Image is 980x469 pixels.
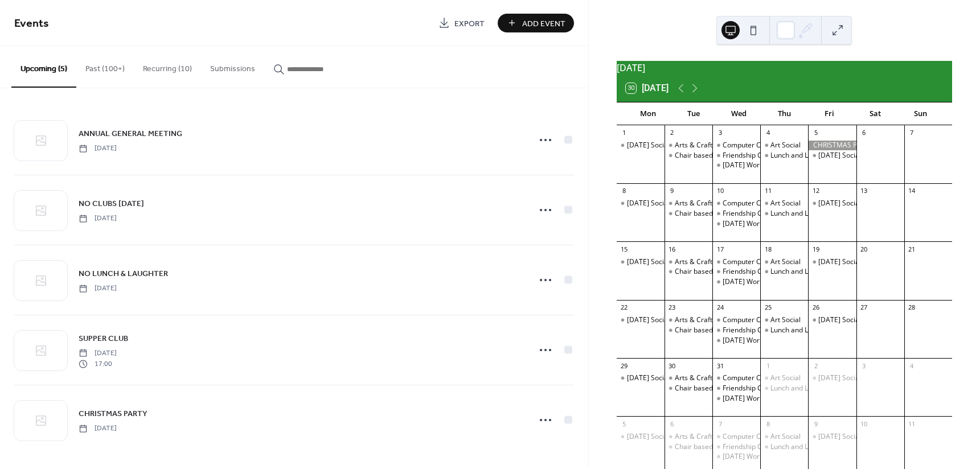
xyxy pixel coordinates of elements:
div: 16 [668,245,676,253]
div: Tue [671,102,716,125]
div: Art Social [760,315,808,325]
div: Thu [761,102,807,125]
div: 7 [908,129,916,137]
div: 15 [620,245,629,253]
div: Computer Class [712,199,760,208]
div: Art Social [760,141,808,150]
div: 2 [668,129,676,137]
a: CHRISTMAS PARTY [79,407,147,420]
div: 14 [908,187,916,195]
div: Friday Social Club [808,199,856,208]
div: 5 [620,419,629,428]
div: 12 [811,187,820,195]
button: Submissions [201,46,264,87]
div: Computer Class [712,373,760,383]
div: Chair based exercise - St Johns & St Matthews Church [665,326,712,335]
div: [DATE] Workout [723,394,773,404]
div: 25 [764,303,772,312]
div: Art Social [760,199,808,208]
div: 10 [716,187,724,195]
div: Friendship Cafe - My Place [712,326,760,335]
div: Computer Class [723,373,773,383]
div: Friday Social Club [808,373,856,383]
div: Computer Class [723,199,773,208]
div: Computer Class [712,315,760,325]
span: [DATE] [79,213,117,224]
span: Add Event [522,18,565,30]
span: SUPPER CLUB [79,333,128,345]
div: 11 [764,187,772,195]
div: Lunch and Laughter [770,267,833,277]
button: Add Event [498,14,574,32]
div: Arts & Crafts [675,141,716,150]
span: NO CLUBS [DATE] [79,198,144,210]
div: Lunch and Laughter [770,442,833,452]
div: 10 [860,419,868,428]
div: Monday Social Club [617,315,665,325]
div: Sat [852,102,898,125]
div: Friendship Cafe - My Place [723,151,806,161]
div: 3 [716,129,724,137]
div: Arts & Crafts [665,199,712,208]
div: Lunch and Laughter [760,267,808,277]
div: Arts & Crafts [675,432,716,442]
span: [DATE] [79,348,117,359]
div: Arts & Crafts [665,141,712,150]
button: 30[DATE] [622,80,673,96]
div: Mon [626,102,671,125]
div: [DATE] Social Club [818,432,877,442]
div: Computer Class [712,141,760,150]
div: Lunch and Laughter [760,151,808,161]
div: Art Social [770,257,801,267]
a: Export [430,14,493,32]
div: Wednesday Workout [712,219,760,229]
div: Arts & Crafts [665,432,712,442]
div: Lunch and Laughter [770,151,833,161]
div: Lunch and Laughter [760,384,808,393]
div: 5 [811,129,820,137]
div: [DATE] Social Club [627,315,686,325]
div: 21 [908,245,916,253]
div: [DATE] Workout [723,219,773,229]
div: Arts & Crafts [665,257,712,267]
div: CHRISTMAS PARTY [808,141,856,150]
div: Wednesday Workout [712,161,760,170]
div: 27 [860,303,868,312]
div: 9 [668,187,676,195]
div: 9 [811,419,820,428]
div: 2 [811,361,820,370]
div: 7 [716,419,724,428]
a: NO LUNCH & LAUGHTER [79,267,168,280]
div: [DATE] Social Club [627,199,686,208]
div: Lunch and Laughter [770,209,833,219]
div: [DATE] Social Club [627,141,686,150]
div: Friendship Cafe - My Place [712,151,760,161]
div: [DATE] Workout [723,336,773,345]
span: [DATE] [79,283,117,294]
div: 6 [668,419,676,428]
div: Monday Social Club [617,199,665,208]
div: Lunch and Laughter [770,326,833,335]
div: [DATE] Workout [723,452,773,462]
div: [DATE] Workout [723,277,773,287]
div: Lunch and Laughter [770,384,833,393]
div: Friendship Cafe - My Place [723,384,806,393]
div: Computer Class [723,315,773,325]
div: Lunch and Laughter [760,442,808,452]
div: Friday Social Club [808,257,856,267]
div: Arts & Crafts [675,373,716,383]
div: 20 [860,245,868,253]
div: [DATE] Workout [723,161,773,170]
div: 23 [668,303,676,312]
div: Monday Social Club [617,373,665,383]
div: Art Social [770,432,801,442]
a: SUPPER CLUB [79,332,128,345]
div: 4 [764,129,772,137]
div: Arts & Crafts [675,315,716,325]
div: [DATE] Social Club [818,315,877,325]
div: Friendship Cafe - My Place [712,442,760,452]
div: Chair based exercise - St Johns & St Matthews Church [665,151,712,161]
div: Monday Social Club [617,141,665,150]
div: 1 [620,129,629,137]
div: 30 [668,361,676,370]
